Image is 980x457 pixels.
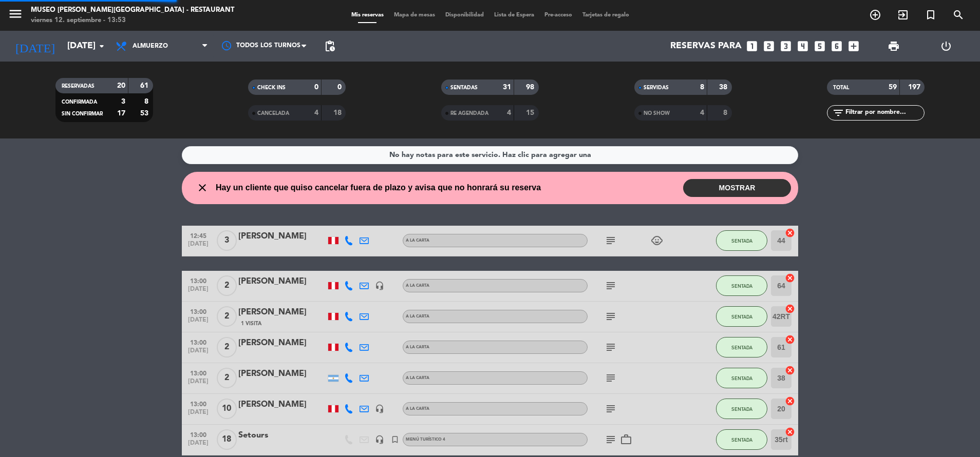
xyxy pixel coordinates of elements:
button: SENTADA [716,399,767,419]
strong: 53 [140,110,150,117]
span: SENTADA [731,345,752,350]
span: TOTAL [833,85,849,90]
div: [PERSON_NAME] [238,230,326,243]
div: LOG OUT [920,31,972,62]
span: [DATE] [185,409,211,421]
span: SIN CONFIRMAR [62,111,103,116]
i: looks_6 [830,39,843,53]
strong: 0 [337,84,344,91]
span: CHECK INS [257,85,286,90]
span: [DATE] [185,316,211,328]
span: 3 [217,230,237,251]
div: [PERSON_NAME] [238,336,326,350]
div: Museo [PERSON_NAME][GEOGRAPHIC_DATA] - Restaurant [31,5,234,15]
span: A la Carta [406,239,429,243]
div: [PERSON_NAME] [238,275,326,288]
i: looks_4 [796,39,809,53]
i: search [952,9,965,21]
span: SENTADAS [450,85,478,90]
i: exit_to_app [897,9,909,21]
span: 1 Visita [241,320,261,328]
i: headset_mic [375,435,384,444]
span: 2 [217,306,237,327]
i: menu [8,6,23,22]
i: cancel [785,396,795,406]
i: cancel [785,304,795,314]
span: Disponibilidad [440,12,489,18]
span: A la Carta [406,284,429,288]
span: SENTADA [731,314,752,320]
span: SENTADA [731,375,752,381]
button: SENTADA [716,275,767,296]
i: cancel [785,427,795,437]
strong: 18 [333,109,344,116]
span: 10 [217,399,237,419]
i: looks_two [762,39,776,53]
strong: 4 [700,109,704,116]
button: MOSTRAR [683,179,791,197]
span: RE AGENDADA [450,111,488,116]
span: SENTADA [731,283,752,289]
strong: 3 [121,98,125,105]
i: subject [605,372,617,384]
span: 13:00 [185,274,211,286]
span: CANCELADA [257,111,289,116]
span: SENTADA [731,437,752,443]
strong: 17 [117,110,125,117]
div: [PERSON_NAME] [238,398,326,411]
i: filter_list [832,107,844,119]
span: SERVIDAS [644,85,669,90]
span: A la Carta [406,407,429,411]
i: work_outline [620,433,632,446]
span: Mapa de mesas [389,12,440,18]
strong: 20 [117,82,125,89]
strong: 197 [908,84,922,91]
i: headset_mic [375,281,384,290]
i: looks_5 [813,39,826,53]
i: cancel [785,228,795,238]
span: Tarjetas de regalo [577,12,634,18]
strong: 4 [314,109,318,116]
i: add_circle_outline [869,9,881,21]
span: CONFIRMADA [62,100,97,105]
div: viernes 12. septiembre - 13:53 [31,15,234,26]
button: SENTADA [716,337,767,357]
span: 13:00 [185,336,211,348]
span: 13:00 [185,398,211,409]
strong: 8 [700,84,704,91]
button: SENTADA [716,429,767,450]
span: A la Carta [406,345,429,349]
strong: 61 [140,82,150,89]
div: Setours [238,429,326,442]
i: cancel [785,334,795,345]
span: 12:45 [185,229,211,241]
span: Almuerzo [133,43,168,50]
span: SENTADA [731,238,752,244]
span: Lista de Espera [489,12,539,18]
i: subject [605,341,617,353]
span: [DATE] [185,347,211,359]
span: 2 [217,275,237,296]
strong: 98 [526,84,536,91]
div: [PERSON_NAME] [238,306,326,319]
i: child_care [651,234,663,247]
span: Menú turístico 4 [406,438,445,442]
i: subject [605,310,617,323]
span: NO SHOW [644,111,670,116]
i: looks_3 [779,39,793,53]
strong: 15 [526,109,536,116]
span: A la Carta [406,376,429,380]
span: [DATE] [185,440,211,451]
div: No hay notas para este servicio. Haz clic para agregar una [389,149,591,161]
span: Hay un cliente que quiso cancelar fuera de plazo y avisa que no honrará su reserva [216,181,541,194]
span: [DATE] [185,286,211,297]
span: Reservas para [670,41,742,51]
strong: 38 [719,84,729,91]
i: turned_in_not [925,9,937,21]
span: 18 [217,429,237,450]
i: power_settings_new [940,40,952,52]
span: 13:00 [185,367,211,379]
strong: 0 [314,84,318,91]
i: headset_mic [375,404,384,413]
strong: 31 [503,84,511,91]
